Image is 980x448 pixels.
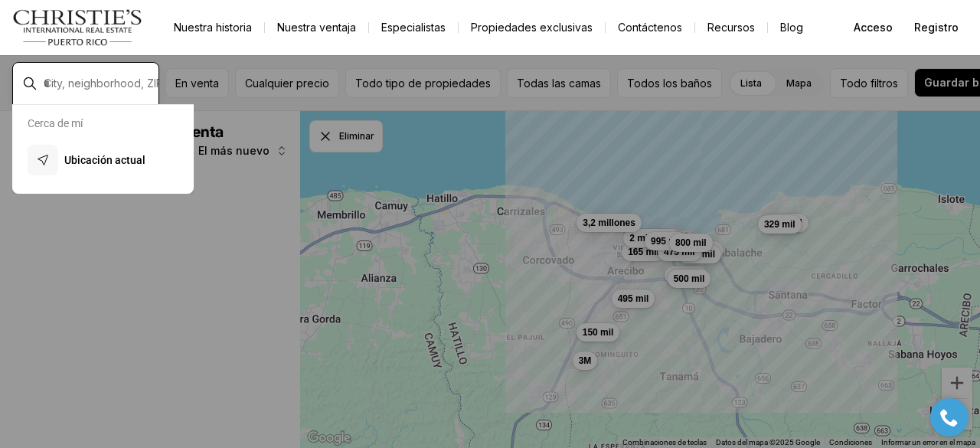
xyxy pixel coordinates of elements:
[459,17,605,38] a: Propiedades exclusivas
[28,117,83,129] font: Cerca de mí
[265,17,368,38] a: Nuestra ventaja
[854,21,893,34] font: Acceso
[844,12,902,43] button: Acceso
[21,139,185,181] button: Ubicación actual
[618,21,682,34] font: Contáctenos
[695,17,767,38] a: Recursos
[12,9,143,46] img: logo
[471,21,593,34] font: Propiedades exclusivas
[914,21,959,34] font: Registro
[162,17,264,38] a: Nuestra historia
[277,21,356,34] font: Nuestra ventaja
[905,12,968,43] button: Registro
[606,17,694,38] button: Contáctenos
[64,154,145,166] font: Ubicación actual
[707,21,755,34] font: Recursos
[780,21,803,34] font: Blog
[369,17,458,38] a: Especialistas
[768,17,815,38] a: Blog
[381,21,446,34] font: Especialistas
[174,21,252,34] font: Nuestra historia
